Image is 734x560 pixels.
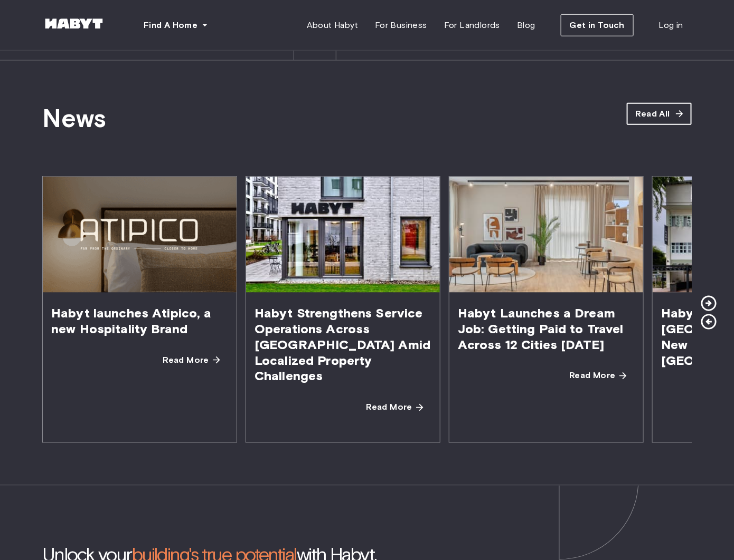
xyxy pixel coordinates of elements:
span: About Habyt [307,19,358,32]
button: Get in Touch [561,14,634,36]
span: Read More [366,401,412,414]
a: Blog [509,15,544,36]
span: Blog [517,19,535,32]
span: Read All [636,108,670,120]
span: Habyt Launches a Dream Job: Getting Paid to Travel Across 12 Cities [DATE] [449,293,643,365]
span: Habyt Strengthens Service Operations Across [GEOGRAPHIC_DATA] Amid Localized Property Challenges [246,293,440,397]
span: Read More [163,354,209,366]
img: Habyt [42,18,106,29]
a: Read All [627,103,692,125]
a: Read More [154,350,228,371]
a: For Landlords [436,15,509,36]
span: Read More [569,370,616,382]
span: Log in [659,19,683,32]
a: About Habyt [298,15,366,36]
button: Find A Home [135,15,217,36]
span: For Business [375,19,427,32]
span: News [42,103,106,134]
a: Log in [651,15,692,36]
a: Read More [357,397,431,418]
span: Find A Home [144,19,197,32]
a: Read More [561,365,635,387]
span: Habyt launches Atipico, a new Hospitality Brand [43,293,237,350]
a: For Business [366,15,436,36]
span: For Landlords [444,19,500,32]
span: Get in Touch [570,19,625,32]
